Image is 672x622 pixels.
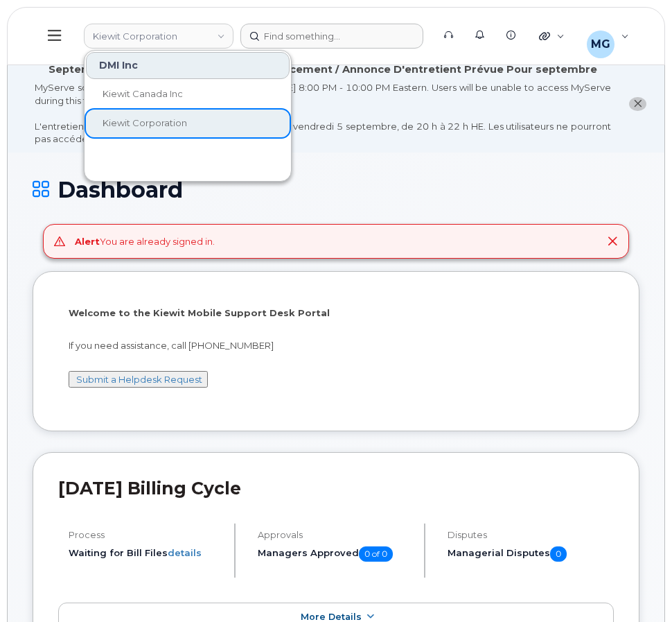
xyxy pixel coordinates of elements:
span: Kiewit Corporation [103,117,187,128]
span: Kiewit Canada Inc [103,88,183,99]
span: More Details [301,612,362,622]
h2: [DATE] Billing Cycle [58,478,614,499]
div: DMI Inc [86,52,290,79]
a: Kiewit Canada Inc [86,80,290,108]
h4: Disputes [448,530,614,540]
h5: Managerial Disputes [448,546,614,562]
h4: Approvals [258,530,412,540]
p: If you need assistance, call [PHONE_NUMBER] [69,339,603,352]
h1: Dashboard [33,178,639,202]
span: 0 [550,546,567,562]
a: Kiewit Corporation [86,110,290,137]
div: MyServe scheduled maintenance will occur [DATE][DATE] 8:00 PM - 10:00 PM Eastern. Users will be u... [35,81,611,146]
button: Submit a Helpdesk Request [69,371,208,388]
button: close notification [629,97,646,112]
div: September Scheduled Maintenance Announcement / Annonce D'entretient Prévue Pour septembre [48,62,597,77]
h4: Process [69,530,222,540]
a: Submit a Helpdesk Request [76,374,202,385]
strong: Alert [75,236,100,247]
div: You are already signed in. [75,235,215,248]
a: details [168,547,202,558]
p: Welcome to the Kiewit Mobile Support Desk Portal [69,306,603,320]
h5: Managers Approved [258,546,412,562]
li: Waiting for Bill Files [69,546,222,560]
span: 0 of 0 [359,546,393,562]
